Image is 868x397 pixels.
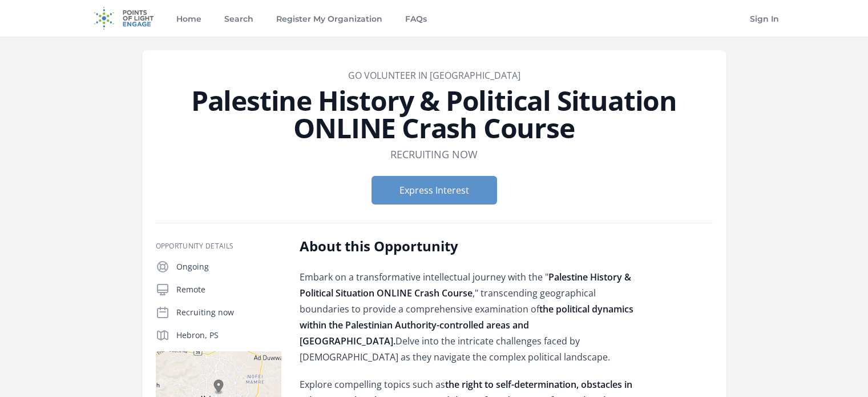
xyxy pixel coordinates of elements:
p: Hebron, PS [176,330,281,341]
h2: About this Opportunity [300,237,633,255]
dd: Recruiting now [390,146,478,162]
p: Recruiting now [176,307,281,318]
h1: Palestine History & Political Situation ONLINE Crash Course [156,87,713,142]
p: Remote [176,284,281,295]
h3: Opportunity Details [156,242,281,251]
a: Go Volunteer in [GEOGRAPHIC_DATA] [348,69,520,82]
p: Ongoing [176,261,281,272]
p: Embark on a transformative intellectual journey with the " ," transcending geographical boundarie... [300,269,633,365]
strong: the political dynamics within the Palestinian Authority-controlled areas and [GEOGRAPHIC_DATA]. [300,303,633,347]
button: Express Interest [372,176,497,204]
